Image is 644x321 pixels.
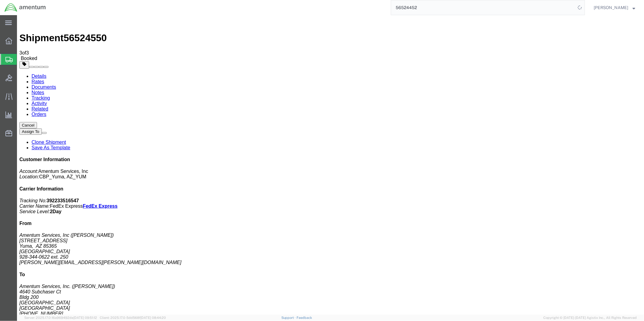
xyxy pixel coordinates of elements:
span: Kenneth Wicker [594,4,628,11]
span: Server: 2025.17.0-16a969492de [24,316,97,319]
button: [PERSON_NAME] [593,4,636,11]
input: Search for shipment number, reference number [391,0,575,15]
a: Support [281,316,297,319]
a: Feedback [297,316,312,319]
span: [DATE] 08:44:20 [140,316,166,319]
span: [DATE] 09:51:12 [73,316,97,319]
iframe: FS Legacy Container [17,15,644,315]
span: Copyright © [DATE]-[DATE] Agistix Inc., All Rights Reserved [543,315,637,320]
img: logo [4,3,46,12]
span: Client: 2025.17.0-5dd568f [100,316,166,319]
